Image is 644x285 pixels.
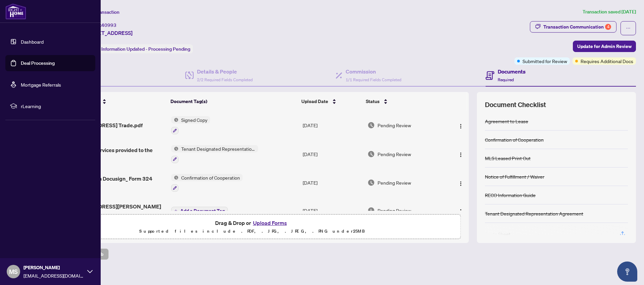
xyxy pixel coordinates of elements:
[66,146,166,162] span: Form 372 - Services provided to the Tenant 1.pdf
[458,152,463,157] img: Logo
[581,57,633,65] span: Requires Additional Docs
[63,92,168,111] th: (10) File Name
[458,124,463,129] img: Logo
[179,116,210,124] span: Signed Copy
[174,209,178,212] span: plus
[9,267,18,276] span: MS
[21,82,61,88] a: Mortgage Referrals
[197,77,253,82] span: 2/2 Required Fields Completed
[485,136,544,143] div: Confirmation of Cooperation
[66,202,166,219] span: [STREET_ADDRESS][PERSON_NAME] to Review.pdf
[21,102,91,110] span: rLearning
[485,100,546,109] span: Document Checklist
[179,145,258,152] span: Tenant Designated Representation Agreement
[455,149,466,159] button: Logo
[346,77,401,82] span: 1/1 Required Fields Completed
[577,41,632,52] span: Update for Admin Review
[299,92,363,111] th: Upload Date
[23,272,84,279] span: [EMAIL_ADDRESS][DOMAIN_NAME]
[363,92,444,111] th: Status
[171,174,179,181] img: Status Icon
[455,205,466,216] button: Logo
[626,26,631,31] span: ellipsis
[605,24,611,30] div: 4
[378,150,411,158] span: Pending Review
[485,173,544,180] div: Notice of Fulfillment / Waiver
[215,219,289,227] span: Drag & Drop or
[171,116,179,124] img: Status Icon
[498,77,514,82] span: Required
[251,219,289,227] button: Upload Forms
[171,116,210,134] button: Status IconSigned Copy
[367,150,375,158] img: Document Status
[171,174,243,192] button: Status IconConfirmation of Cooperation
[617,262,637,282] button: Open asap
[300,197,365,224] td: [DATE]
[367,179,375,186] img: Document Status
[583,8,636,16] article: Transaction saved [DATE]
[378,179,411,186] span: Pending Review
[21,60,55,66] a: Deal Processing
[523,57,567,65] span: Submitted for Review
[197,67,253,76] h4: Details & People
[5,3,26,19] img: logo
[84,9,119,15] span: View Transaction
[171,145,258,163] button: Status IconTenant Designated Representation Agreement
[485,154,531,162] div: MLS Leased Print Out
[168,92,298,111] th: Document Tag(s)
[366,98,380,105] span: Status
[66,121,143,129] span: [STREET_ADDRESS] Trade.pdf
[378,122,411,129] span: Pending Review
[367,207,375,214] img: Document Status
[171,145,179,152] img: Status Icon
[543,21,611,32] div: Transaction Communication
[455,177,466,188] button: Logo
[83,44,193,53] div: Status:
[485,117,528,125] div: Agreement to Lease
[530,21,616,33] button: Transaction Communication4
[458,181,463,186] img: Logo
[300,169,365,197] td: [DATE]
[498,67,526,76] h4: Documents
[83,29,133,37] span: [STREET_ADDRESS]
[21,39,44,45] a: Dashboard
[171,206,228,215] button: Add a Document Tag
[179,174,243,181] span: Confirmation of Cooperation
[301,98,328,105] span: Upload Date
[180,208,225,213] span: Add a Document Tag
[300,140,365,169] td: [DATE]
[367,122,375,129] img: Document Status
[573,41,636,52] button: Update for Admin Review
[485,210,583,217] div: Tenant Designated Representation Agreement
[378,207,411,214] span: Pending Review
[101,22,116,28] span: 40993
[43,215,460,239] span: Drag & Drop orUpload FormsSupported files include .PDF, .JPG, .JPEG, .PNG under25MB
[66,175,166,191] span: Complete with Docusign_ Form 324 correction.pdf
[455,120,466,131] button: Logo
[171,207,228,215] button: Add a Document Tag
[23,264,84,271] span: [PERSON_NAME]
[346,67,401,76] h4: Commission
[300,111,365,140] td: [DATE]
[47,227,456,235] p: Supported files include .PDF, .JPG, .JPEG, .PNG under 25 MB
[458,209,463,214] img: Logo
[485,191,536,199] div: RECO Information Guide
[101,46,190,52] span: Information Updated - Processing Pending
